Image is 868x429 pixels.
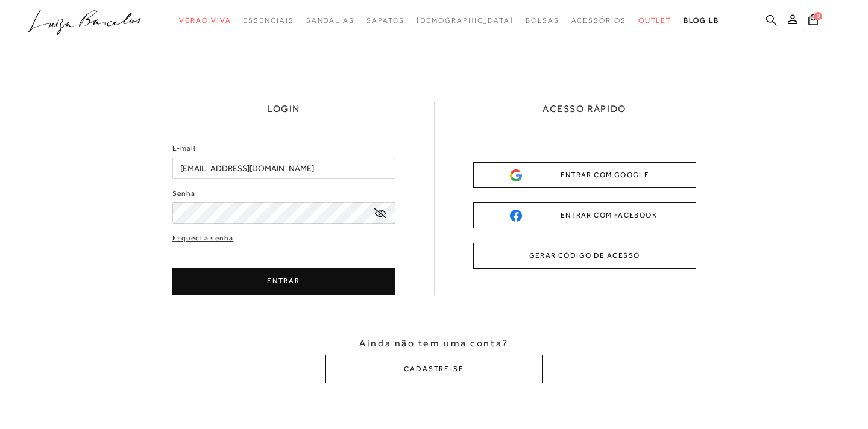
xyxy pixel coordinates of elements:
div: ENTRAR COM FACEBOOK [510,209,659,222]
a: categoryNavScreenReaderText [366,10,404,32]
span: Sandálias [306,16,354,25]
button: ENTRAR COM FACEBOOK [473,202,696,228]
label: Senha [172,188,196,199]
a: categoryNavScreenReaderText [571,10,626,32]
span: [DEMOGRAPHIC_DATA] [417,16,514,25]
a: categoryNavScreenReaderText [306,10,354,32]
a: noSubCategoriesText [417,10,514,32]
input: E-mail [172,158,395,179]
a: BLOG LB [684,10,719,32]
span: Outlet [638,16,672,25]
button: ENTRAR COM GOOGLE [473,162,696,188]
span: Verão Viva [179,16,231,25]
h2: ACESSO RÁPIDO [542,102,626,128]
span: Ainda não tem uma conta? [359,337,508,350]
a: exibir senha [374,208,386,218]
a: categoryNavScreenReaderText [638,10,672,32]
button: GERAR CÓDIGO DE ACESSO [473,243,696,269]
button: ENTRAR [172,268,395,295]
span: Bolsas [526,16,559,25]
span: Essenciais [243,16,294,25]
a: Esqueci a senha [172,233,234,244]
button: 0 [805,13,822,30]
span: Acessórios [571,16,626,25]
a: categoryNavScreenReaderText [526,10,559,32]
a: categoryNavScreenReaderText [179,10,231,32]
a: categoryNavScreenReaderText [243,10,294,32]
span: Sapatos [366,16,404,25]
span: 0 [814,12,822,20]
label: E-mail [172,143,197,154]
button: CADASTRE-SE [325,355,542,383]
h1: LOGIN [267,102,300,128]
span: BLOG LB [684,16,719,25]
div: ENTRAR COM GOOGLE [510,169,659,181]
